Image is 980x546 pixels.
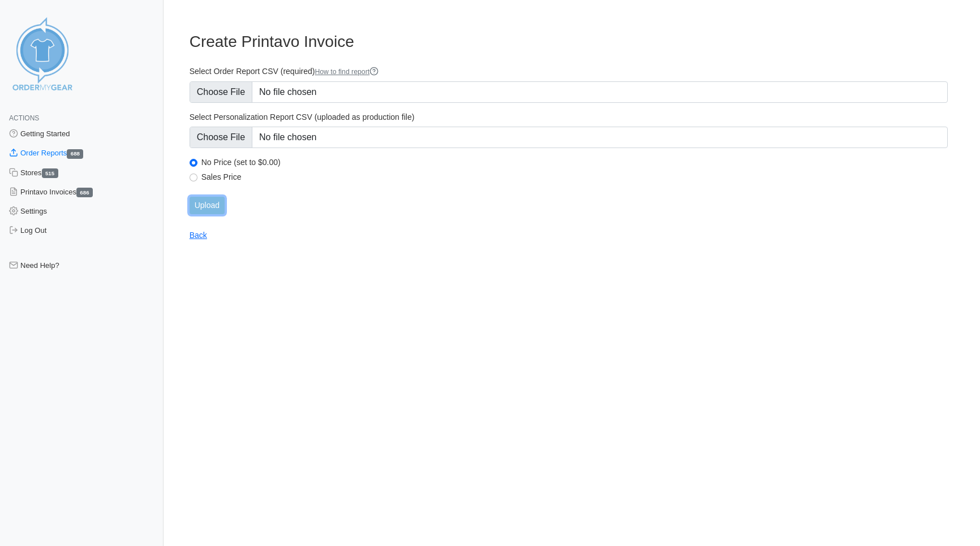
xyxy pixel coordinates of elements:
label: No Price (set to $0.00) [201,157,948,167]
span: Actions [9,114,39,122]
a: How to find report [315,68,379,76]
label: Select Personalization Report CSV (uploaded as production file) [190,112,948,122]
span: 688 [67,149,83,159]
span: 515 [42,168,58,178]
span: 686 [76,188,93,197]
a: Back [190,231,207,240]
label: Sales Price [201,172,948,182]
h3: Create Printavo Invoice [190,32,948,51]
input: Upload [190,197,225,214]
label: Select Order Report CSV (required) [190,66,948,77]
